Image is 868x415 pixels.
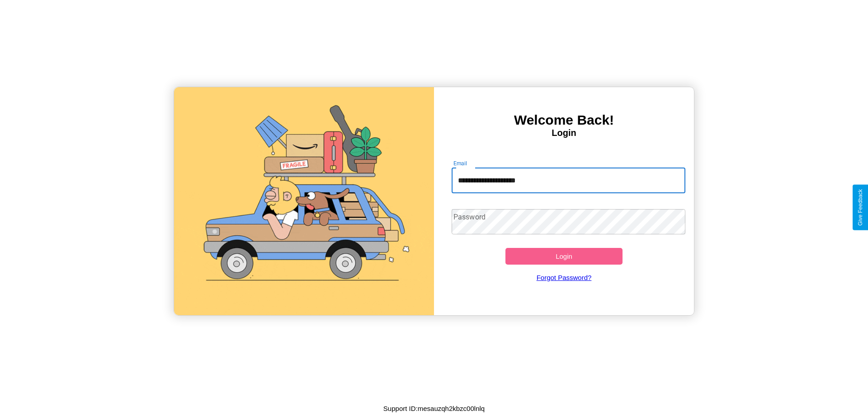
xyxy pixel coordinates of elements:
img: gif [174,87,434,315]
button: Login [505,248,623,265]
h3: Welcome Back! [434,112,694,128]
a: Forgot Password? [447,265,681,290]
div: Give Feedback [857,189,863,226]
h4: Login [434,128,694,138]
p: Support ID: mesauzqh2kbzc00lnlq [383,402,485,415]
label: Email [453,159,467,167]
